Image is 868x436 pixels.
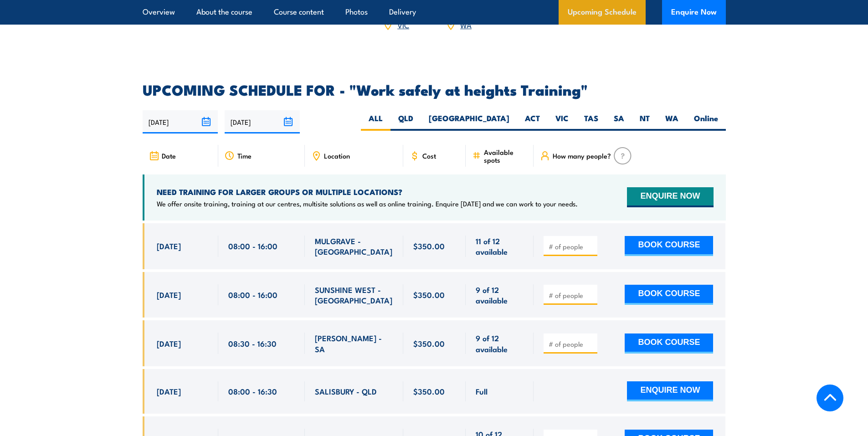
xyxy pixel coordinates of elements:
span: $350.00 [413,386,445,396]
span: 08:00 - 16:30 [228,386,277,396]
span: 08:30 - 16:30 [228,338,277,349]
span: 08:00 - 16:00 [228,241,277,251]
h2: UPCOMING SCHEDULE FOR - "Work safely at heights Training" [143,83,726,96]
button: BOOK COURSE [625,333,713,354]
button: BOOK COURSE [625,285,713,305]
span: How many people? [553,152,611,159]
span: $350.00 [413,289,445,300]
a: VIC [397,19,409,30]
label: ALL [361,113,390,131]
span: Location [324,152,350,159]
label: Online [686,113,726,131]
span: [DATE] [157,289,181,300]
span: Available spots [484,148,527,164]
label: NT [632,113,657,131]
label: VIC [548,113,576,131]
span: 9 of 12 available [476,333,524,354]
span: Date [162,152,176,159]
span: 11 of 12 available [476,236,524,257]
span: [PERSON_NAME] - SA [315,333,393,354]
input: # of people [549,291,594,300]
button: ENQUIRE NOW [627,187,713,207]
span: $350.00 [413,241,445,251]
span: [DATE] [157,386,181,396]
span: 9 of 12 available [476,284,524,306]
button: BOOK COURSE [625,236,713,256]
span: 08:00 - 16:00 [228,289,277,300]
input: From date [143,110,218,133]
label: ACT [517,113,548,131]
span: [DATE] [157,241,181,251]
label: TAS [576,113,606,131]
span: Full [476,386,488,396]
input: # of people [549,339,594,349]
span: [DATE] [157,338,181,349]
span: Time [237,152,252,159]
label: QLD [390,113,421,131]
input: # of people [549,242,594,251]
span: SUNSHINE WEST - [GEOGRAPHIC_DATA] [315,284,393,306]
span: $350.00 [413,338,445,349]
h4: NEED TRAINING FOR LARGER GROUPS OR MULTIPLE LOCATIONS? [157,187,578,197]
label: SA [606,113,632,131]
p: We offer onsite training, training at our centres, multisite solutions as well as online training... [157,199,578,208]
label: [GEOGRAPHIC_DATA] [421,113,517,131]
input: To date [225,110,300,133]
span: Cost [422,152,436,159]
a: WA [460,19,472,30]
span: SALISBURY - QLD [315,386,377,396]
button: ENQUIRE NOW [627,381,713,401]
span: MULGRAVE - [GEOGRAPHIC_DATA] [315,236,393,257]
label: WA [657,113,686,131]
